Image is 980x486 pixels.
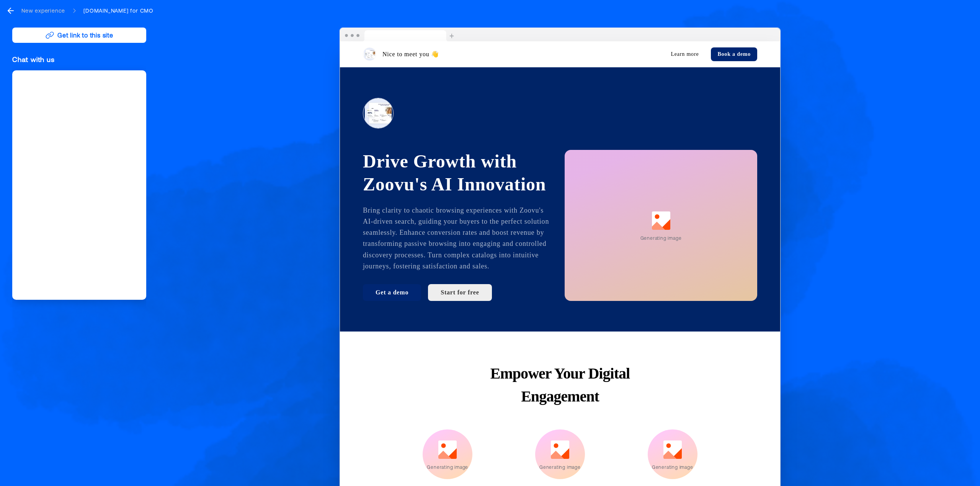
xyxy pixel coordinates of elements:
[21,7,65,15] div: New experience
[83,7,154,15] div: [DOMAIN_NAME] for CMO
[12,28,146,43] button: Get link to this site
[12,70,146,300] iframe: Calendly Scheduling Page
[12,55,146,64] div: Chat with us
[340,28,457,42] img: Browser topbar
[6,6,15,15] svg: go back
